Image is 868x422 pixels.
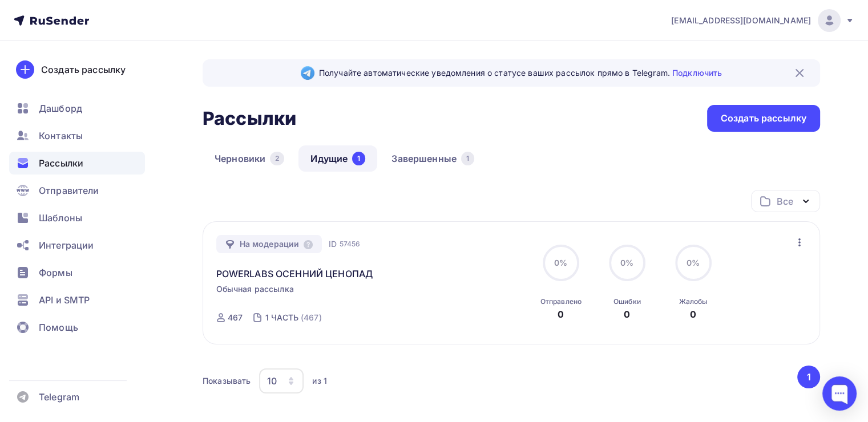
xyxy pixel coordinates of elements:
[39,184,99,197] span: Отправители
[620,258,633,267] span: 0%
[265,312,298,323] div: 1 ЧАСТЬ
[687,258,700,267] span: 0%
[9,152,145,175] a: Рассылки
[216,235,322,253] div: На модерации
[264,309,323,327] a: 1 ЧАСТЬ (467)
[39,129,83,143] span: Контакты
[312,375,327,387] div: из 1
[41,63,126,76] div: Создать рассылку
[380,145,486,172] a: Завершенные1
[558,307,564,321] div: 0
[796,366,821,388] ul: Pagination
[39,211,82,225] span: Шаблоны
[613,297,641,306] div: Ошибки
[301,66,314,80] img: Telegram
[671,15,811,26] span: [EMAIL_ADDRESS][DOMAIN_NAME]
[690,307,696,321] div: 0
[267,374,277,388] div: 10
[9,124,145,147] a: Контакты
[301,312,322,323] div: (467)
[461,152,474,165] div: 1
[39,102,82,115] span: Дашборд
[9,97,145,120] a: Дашборд
[39,156,83,170] span: Рассылки
[671,9,854,32] a: [EMAIL_ADDRESS][DOMAIN_NAME]
[751,190,820,212] button: Все
[9,179,145,202] a: Отправители
[298,145,377,172] a: Идущие1
[39,293,90,307] span: API и SMTP
[319,67,722,79] span: Получайте автоматические уведомления о статусе ваших рассылок прямо в Telegram.
[39,238,94,252] span: Интеграции
[39,390,79,404] span: Telegram
[797,366,820,388] button: Go to page 1
[203,107,296,130] h2: Рассылки
[624,307,630,321] div: 0
[203,145,296,172] a: Черновики2
[679,297,707,306] div: Жалобы
[9,206,145,229] a: Шаблоны
[39,320,78,334] span: Помощь
[228,312,243,323] div: 467
[554,258,567,267] span: 0%
[216,283,294,295] span: Обычная рассылка
[270,152,284,165] div: 2
[259,368,304,394] button: 10
[352,152,365,165] div: 1
[216,267,373,281] a: POWERLABS ОСЕННИЙ ЦЕНОПАД
[777,194,793,208] div: Все
[9,261,145,284] a: Формы
[203,375,251,387] div: Показывать
[672,68,722,78] a: Подключить
[39,266,72,279] span: Формы
[721,112,806,125] div: Создать рассылку
[339,238,360,250] span: 57456
[540,297,582,306] div: Отправлено
[329,238,337,250] span: ID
